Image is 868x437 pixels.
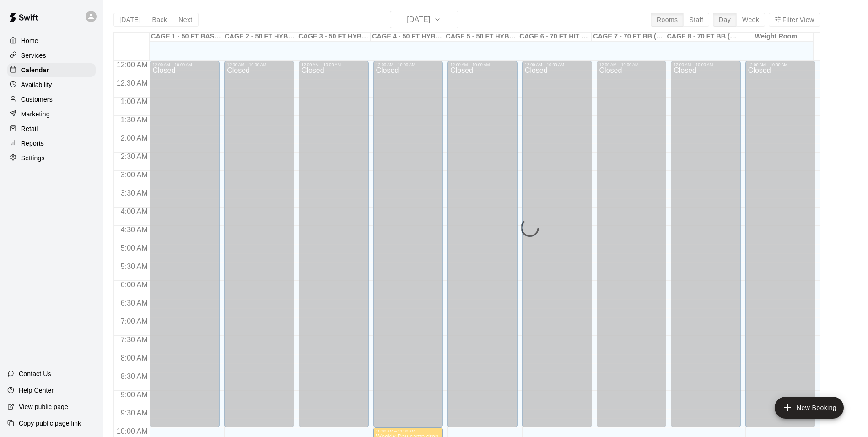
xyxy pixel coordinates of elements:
span: 2:30 AM [119,153,150,160]
div: Closed [450,67,515,431]
div: 12:00 AM – 10:00 AM: Closed [745,61,815,427]
div: 12:00 AM – 10:00 AM [450,62,515,67]
span: 9:00 AM [119,391,150,399]
span: 2:00 AM [119,134,150,142]
span: 8:30 AM [119,372,150,380]
div: Closed [152,67,217,431]
a: Retail [7,122,96,136]
div: Closed [302,67,366,431]
div: Closed [376,67,441,431]
div: 12:00 AM – 10:00 AM [525,62,589,67]
span: 5:00 AM [119,244,150,252]
div: 12:00 AM – 10:00 AM: Closed [299,61,369,427]
div: 12:00 AM – 10:00 AM: Closed [373,61,443,427]
span: 5:30 AM [119,262,150,270]
div: 12:00 AM – 10:00 AM: Closed [150,61,220,427]
p: View public page [19,402,68,411]
a: Settings [7,151,96,165]
div: Closed [227,67,291,431]
p: Marketing [21,109,50,119]
button: add [775,397,844,419]
a: Home [7,34,96,48]
a: Calendar [7,63,96,77]
span: 7:00 AM [119,317,150,325]
p: Help Center [19,386,54,395]
div: CAGE 6 - 70 FT HIT TRAX [518,33,592,41]
a: Availability [7,78,96,92]
a: Marketing [7,107,96,121]
div: 12:00 AM – 10:00 AM [748,62,813,67]
div: Closed [525,67,589,431]
div: 12:00 AM – 10:00 AM: Closed [224,61,294,427]
span: 8:00 AM [119,354,150,362]
div: 12:00 AM – 10:00 AM [227,62,291,67]
span: 9:30 AM [119,409,150,417]
div: CAGE 5 - 50 FT HYBRID SB/BB [444,33,518,41]
span: 3:30 AM [119,189,150,197]
span: 4:00 AM [119,208,150,215]
div: CAGE 1 - 50 FT BASEBALL w/ Auto Feeder [150,33,223,41]
div: Weight Room [739,33,813,41]
div: Closed [674,67,738,431]
p: Settings [21,153,45,163]
span: 12:00 AM [114,61,150,69]
div: 12:00 AM – 10:00 AM: Closed [447,61,518,427]
a: Services [7,49,96,62]
span: 7:30 AM [119,336,150,344]
span: 1:30 AM [119,116,150,124]
div: 12:00 AM – 10:00 AM: Closed [597,61,667,427]
div: CAGE 8 - 70 FT BB (w/ pitching mound) [665,33,739,41]
div: 12:00 AM – 10:00 AM [599,62,664,67]
div: 12:00 AM – 10:00 AM [152,62,217,67]
div: 12:00 AM – 10:00 AM: Closed [671,61,741,427]
a: Customers [7,93,96,106]
span: 4:30 AM [119,226,150,234]
div: CAGE 4 - 50 FT HYBRID BB/SB [371,33,444,41]
span: 12:30 AM [114,79,150,87]
div: Closed [599,67,664,431]
div: CAGE 7 - 70 FT BB (w/ pitching mound) [592,33,665,41]
div: 10:00 AM – 11:30 AM [376,429,441,433]
p: Customers [21,95,53,104]
span: 1:00 AM [119,98,150,105]
div: 12:00 AM – 10:00 AM [302,62,366,67]
p: Services [21,51,46,60]
div: CAGE 2 - 50 FT HYBRID BB/SB [223,33,297,41]
p: Copy public page link [19,419,81,428]
div: CAGE 3 - 50 FT HYBRID BB/SB [297,33,371,41]
span: 10:00 AM [114,427,150,435]
div: Closed [748,67,813,431]
span: 6:00 AM [119,281,150,289]
p: Reports [21,139,44,148]
span: 3:00 AM [119,171,150,179]
span: 6:30 AM [119,299,150,307]
div: 12:00 AM – 10:00 AM [674,62,738,67]
p: Calendar [21,66,49,75]
p: Retail [21,124,38,133]
div: 12:00 AM – 10:00 AM [376,62,441,67]
div: 12:00 AM – 10:00 AM: Closed [522,61,592,427]
a: Reports [7,137,96,150]
p: Availability [21,80,52,89]
p: Contact Us [19,369,51,378]
p: Home [21,36,38,45]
